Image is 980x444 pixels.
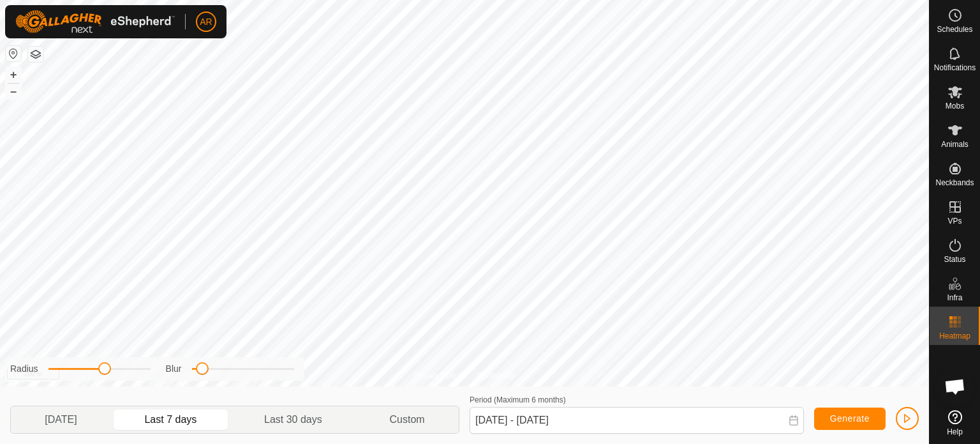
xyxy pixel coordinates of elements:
img: Gallagher Logo [15,10,175,33]
button: Map Layers [28,47,43,62]
button: – [6,84,21,99]
span: Help [947,428,963,436]
span: [DATE] [45,412,77,427]
label: Period (Maximum 6 months) [470,395,566,404]
span: AR [200,15,212,29]
a: Help [930,405,980,441]
button: Generate [814,408,886,430]
a: Contact Us [477,370,515,381]
label: Radius [10,362,38,376]
label: Blur [166,362,182,376]
span: Mobs [946,102,964,110]
span: Heatmap [939,332,970,340]
span: Custom [390,412,425,427]
span: Status [944,256,965,263]
span: Last 30 days [264,412,322,427]
button: + [6,67,21,82]
span: Neckbands [935,179,974,187]
button: Reset Map [6,46,21,61]
span: Notifications [934,64,976,72]
span: VPs [947,217,961,225]
span: Animals [941,141,969,148]
span: Schedules [937,26,972,33]
span: Infra [947,294,962,302]
div: Open chat [936,367,974,406]
a: Privacy Policy [414,370,462,381]
span: Last 7 days [144,412,197,427]
span: Generate [830,413,870,424]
